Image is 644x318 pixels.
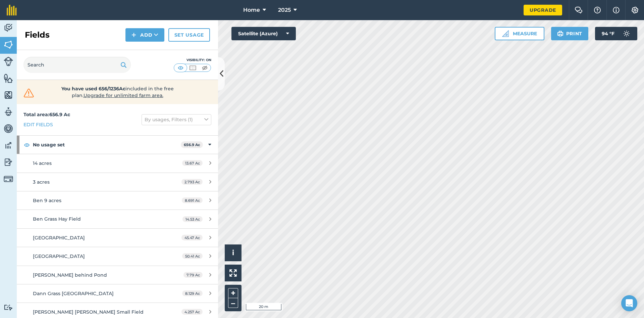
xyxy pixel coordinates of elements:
[4,107,13,117] img: svg+xml;base64,PD94bWwgdmVyc2lvbj0iMS4wIiBlbmNvZGluZz0idXRmLTgiPz4KPCEtLSBHZW5lcmF0b3I6IEFkb2JlIE...
[174,57,211,63] div: Visibility: On
[125,28,164,42] button: Add
[23,57,131,73] input: Search
[61,86,125,92] strong: You have used 656/1236Ac
[201,64,209,71] img: svg+xml;base64,PHN2ZyB4bWxucz0iaHR0cDovL3d3dy53My5vcmcvMjAwMC9zdmciIHdpZHRoPSI1MCIgaGVpZ2h0PSI0MC...
[502,30,509,37] img: Ruler icon
[33,272,107,278] span: [PERSON_NAME] behind Pond
[4,174,13,184] img: svg+xml;base64,PD94bWwgdmVyc2lvbj0iMS4wIiBlbmNvZGluZz0idXRmLTgiPz4KPCEtLSBHZW5lcmF0b3I6IEFkb2JlIE...
[17,229,218,247] a: [GEOGRAPHIC_DATA]45.47 Ac
[593,7,601,13] img: A question mark icon
[84,92,163,98] span: Upgrade for unlimited farm area.
[22,88,36,98] img: svg+xml;base64,PHN2ZyB4bWxucz0iaHR0cDovL3d3dy53My5vcmcvMjAwMC9zdmciIHdpZHRoPSIzMiIgaGVpZ2h0PSIzMC...
[22,85,213,99] a: You have used 656/1236Acincluded in the free plan.Upgrade for unlimited farm area.
[176,64,185,71] img: svg+xml;base64,PHN2ZyB4bWxucz0iaHR0cDovL3d3dy53My5vcmcvMjAwMC9zdmciIHdpZHRoPSI1MCIgaGVpZ2h0PSI0MC...
[33,160,52,166] span: 14 acres
[168,28,210,42] a: Set usage
[142,114,211,125] button: By usages, Filters (1)
[228,298,238,308] button: –
[25,30,50,40] h2: Fields
[595,27,637,40] button: 94 °F
[602,27,614,40] span: 94 ° F
[225,244,241,261] button: i
[24,141,30,149] img: svg+xml;base64,PHN2ZyB4bWxucz0iaHR0cDovL3d3dy53My5vcmcvMjAwMC9zdmciIHdpZHRoPSIxOCIgaGVpZ2h0PSIyNC...
[33,197,61,203] span: Ben 9 acres
[620,27,633,40] img: svg+xml;base64,PD94bWwgdmVyc2lvbj0iMS4wIiBlbmNvZGluZz0idXRmLTgiPz4KPCEtLSBHZW5lcmF0b3I6IEFkb2JlIE...
[4,140,13,150] img: svg+xml;base64,PD94bWwgdmVyc2lvbj0iMS4wIiBlbmNvZGluZz0idXRmLTgiPz4KPCEtLSBHZW5lcmF0b3I6IEFkb2JlIE...
[182,197,203,203] span: 8.691 Ac
[4,23,13,33] img: svg+xml;base64,PD94bWwgdmVyc2lvbj0iMS4wIiBlbmNvZGluZz0idXRmLTgiPz4KPCEtLSBHZW5lcmF0b3I6IEFkb2JlIE...
[182,290,203,296] span: 8.129 Ac
[181,179,203,185] span: 2.793 Ac
[551,27,589,40] button: Print
[631,7,639,13] img: A cog icon
[189,64,197,71] img: svg+xml;base64,PHN2ZyB4bWxucz0iaHR0cDovL3d3dy53My5vcmcvMjAwMC9zdmciIHdpZHRoPSI1MCIgaGVpZ2h0PSI0MC...
[182,160,203,166] span: 13.67 Ac
[183,272,203,278] span: 7.79 Ac
[182,216,203,222] span: 14.53 Ac
[4,57,13,66] img: svg+xml;base64,PD94bWwgdmVyc2lvbj0iMS4wIiBlbmNvZGluZz0idXRmLTgiPz4KPCEtLSBHZW5lcmF0b3I6IEFkb2JlIE...
[17,136,218,154] div: No usage set656.9 Ac
[17,266,218,284] a: [PERSON_NAME] behind Pond7.79 Ac
[120,61,127,69] img: svg+xml;base64,PHN2ZyB4bWxucz0iaHR0cDovL3d3dy53My5vcmcvMjAwMC9zdmciIHdpZHRoPSIxOSIgaGVpZ2h0PSIyNC...
[182,253,203,259] span: 50.41 Ac
[17,154,218,172] a: 14 acres13.67 Ac
[17,173,218,191] a: 3 acres2.793 Ac
[524,5,562,15] a: Upgrade
[495,27,544,40] button: Measure
[7,5,17,15] img: fieldmargin Logo
[613,6,620,14] img: svg+xml;base64,PHN2ZyB4bWxucz0iaHR0cDovL3d3dy53My5vcmcvMjAwMC9zdmciIHdpZHRoPSIxNyIgaGVpZ2h0PSIxNy...
[33,290,114,297] span: Dann Grass [GEOGRAPHIC_DATA]
[33,253,85,259] span: [GEOGRAPHIC_DATA]
[4,73,13,83] img: svg+xml;base64,PHN2ZyB4bWxucz0iaHR0cDovL3d3dy53My5vcmcvMjAwMC9zdmciIHdpZHRoPSI1NiIgaGVpZ2h0PSI2MC...
[228,288,238,298] button: +
[621,295,637,311] div: Open Intercom Messenger
[17,284,218,303] a: Dann Grass [GEOGRAPHIC_DATA]8.129 Ac
[181,235,203,240] span: 45.47 Ac
[243,6,260,14] span: Home
[4,304,13,311] img: svg+xml;base64,PD94bWwgdmVyc2lvbj0iMS4wIiBlbmNvZGluZz0idXRmLTgiPz4KPCEtLSBHZW5lcmF0b3I6IEFkb2JlIE...
[17,191,218,210] a: Ben 9 acres8.691 Ac
[131,31,136,39] img: svg+xml;base64,PHN2ZyB4bWxucz0iaHR0cDovL3d3dy53My5vcmcvMjAwMC9zdmciIHdpZHRoPSIxNCIgaGVpZ2h0PSIyNC...
[33,235,85,241] span: [GEOGRAPHIC_DATA]
[4,90,13,100] img: svg+xml;base64,PHN2ZyB4bWxucz0iaHR0cDovL3d3dy53My5vcmcvMjAwMC9zdmciIHdpZHRoPSI1NiIgaGVpZ2h0PSI2MC...
[575,7,583,13] img: Two speech bubbles overlapping with the left bubble in the forefront
[557,30,563,38] img: svg+xml;base64,PHN2ZyB4bWxucz0iaHR0cDovL3d3dy53My5vcmcvMjAwMC9zdmciIHdpZHRoPSIxOSIgaGVpZ2h0PSIyNC...
[229,269,237,277] img: Four arrows, one pointing top left, one top right, one bottom right and the last bottom left
[23,121,53,128] a: Edit fields
[46,85,189,99] span: included in the free plan .
[181,309,203,315] span: 4.257 Ac
[4,124,13,134] img: svg+xml;base64,PD94bWwgdmVyc2lvbj0iMS4wIiBlbmNvZGluZz0idXRmLTgiPz4KPCEtLSBHZW5lcmF0b3I6IEFkb2JlIE...
[278,6,291,14] span: 2025
[33,216,81,222] span: Ben Grass Hay Field
[33,179,50,185] span: 3 acres
[23,111,70,118] strong: Total area : 656.9 Ac
[184,142,200,147] strong: 656.9 Ac
[17,247,218,265] a: [GEOGRAPHIC_DATA]50.41 Ac
[4,40,13,50] img: svg+xml;base64,PHN2ZyB4bWxucz0iaHR0cDovL3d3dy53My5vcmcvMjAwMC9zdmciIHdpZHRoPSI1NiIgaGVpZ2h0PSI2MC...
[33,136,181,154] strong: No usage set
[4,157,13,167] img: svg+xml;base64,PD94bWwgdmVyc2lvbj0iMS4wIiBlbmNvZGluZz0idXRmLTgiPz4KPCEtLSBHZW5lcmF0b3I6IEFkb2JlIE...
[232,248,234,257] span: i
[231,27,296,40] button: Satellite (Azure)
[33,309,144,315] span: [PERSON_NAME] [PERSON_NAME] Small Field
[17,210,218,228] a: Ben Grass Hay Field14.53 Ac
